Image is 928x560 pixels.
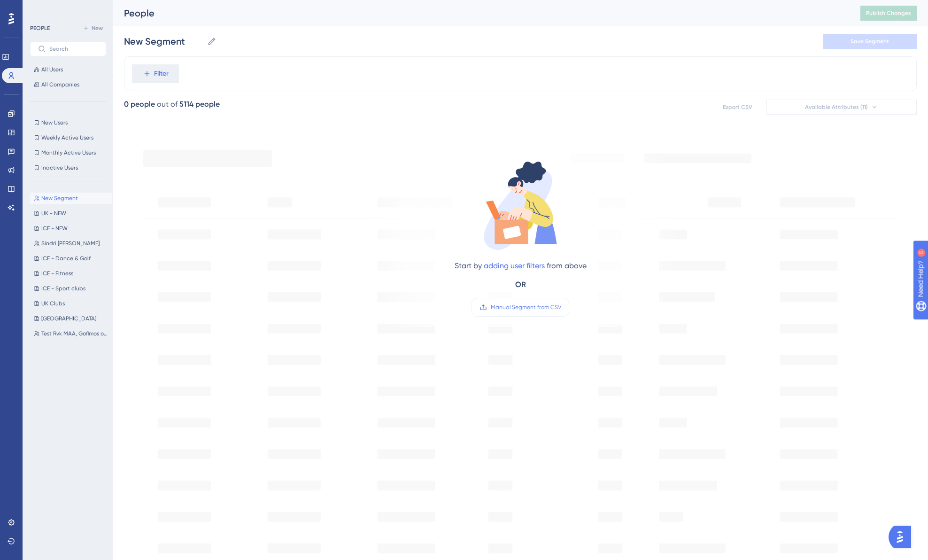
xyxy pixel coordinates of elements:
[179,99,220,110] div: 5114 people
[30,253,112,264] button: ICE - Dance & Golf
[30,283,112,294] button: ICE - Sport clubs
[30,313,112,324] button: [GEOGRAPHIC_DATA]
[41,149,96,156] span: Monthly Active Users
[92,24,103,32] span: New
[860,6,917,21] button: Publish Changes
[41,225,68,232] span: ICE - NEW
[866,9,911,17] span: Publish Changes
[41,270,73,277] span: ICE - Fitness
[157,99,178,110] div: out of
[124,99,155,110] div: 0 people
[30,64,106,75] button: All Users
[515,279,526,290] div: OR
[889,523,917,551] iframe: UserGuiding AI Assistant Launcher
[41,315,96,322] span: [GEOGRAPHIC_DATA]
[132,64,179,83] button: Filter
[851,38,889,45] span: Save Segment
[41,330,108,337] span: Test Rvk MAA, Goflmos og Nes - Arion
[30,193,112,204] button: New Segment
[30,117,106,128] button: New Users
[30,208,112,219] button: UK - NEW
[41,134,93,141] span: Weekly Active Users
[41,194,78,202] span: New Segment
[41,240,100,247] span: Sindri [PERSON_NAME]
[455,260,587,272] div: Start by from above
[41,119,68,126] span: New Users
[30,238,112,249] button: Sindri [PERSON_NAME]
[30,298,112,309] button: UK Clubs
[124,35,203,48] input: Segment Name
[714,100,761,115] button: Export CSV
[49,46,98,52] input: Search
[30,268,112,279] button: ICE - Fitness
[154,68,169,79] span: Filter
[823,34,917,49] button: Save Segment
[30,79,106,90] button: All Companies
[65,5,68,12] div: 5
[30,24,50,32] div: PEOPLE
[766,100,917,115] button: Available Attributes (11)
[41,255,91,262] span: ICE - Dance & Golf
[491,303,561,311] span: Manual Segment from CSV
[30,147,106,158] button: Monthly Active Users
[41,81,79,88] span: All Companies
[805,103,868,111] span: Available Attributes (11)
[30,328,112,339] button: Test Rvk MAA, Goflmos og Nes - Arion
[41,210,66,217] span: UK - NEW
[41,285,85,292] span: ICE - Sport clubs
[30,132,106,143] button: Weekly Active Users
[30,162,106,173] button: Inactive Users
[80,23,106,34] button: New
[484,261,545,270] a: adding user filters
[723,103,752,111] span: Export CSV
[22,2,59,14] span: Need Help?
[41,164,78,171] span: Inactive Users
[124,7,837,20] div: People
[41,66,63,73] span: All Users
[41,300,65,307] span: UK Clubs
[30,223,112,234] button: ICE - NEW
